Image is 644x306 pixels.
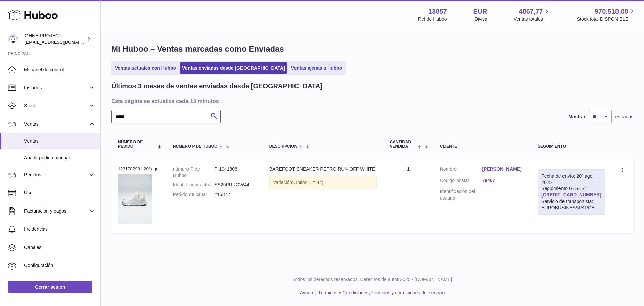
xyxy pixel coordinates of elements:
[440,166,482,174] dt: Nombre
[113,62,178,74] a: Ventas actuales con Huboo
[577,16,636,23] span: Stock total DISPONIBLE
[24,138,95,144] span: Ventas
[318,290,368,295] a: Términos y Condiciones
[118,140,154,149] span: Número de pedido
[428,7,447,16] strong: 13057
[180,62,287,74] a: Ventas enviadas desde [GEOGRAPHIC_DATA]
[514,7,551,23] a: 4867,77 Ventas totales
[24,172,88,178] span: Pedidos
[383,159,433,233] td: 1
[418,16,447,23] div: Ref de Huboo
[24,121,88,127] span: Ventas
[24,226,95,232] span: Incidencias
[214,166,256,179] dd: P-1041808
[371,290,445,295] a: Términos y condiciones del servicio
[173,166,215,179] dt: número P de Huboo
[538,144,605,149] div: Seguimiento
[615,114,633,120] span: entradas
[482,177,524,184] a: 78467
[293,180,323,185] span: Option 1 = 44;
[106,276,639,283] p: Todos los derechos reservados. Derechos de autor 2025 - [DOMAIN_NAME]
[24,208,88,214] span: Facturación y pagos
[475,16,487,23] div: Divisa
[316,290,445,296] li: y
[519,7,543,16] span: 4867,77
[8,34,18,44] img: internalAdmin-13057@internal.huboo.com
[111,82,322,91] h2: Últimos 3 meses de ventas enviadas desde [GEOGRAPHIC_DATA]
[577,7,636,23] a: 970.518,00 Stock total DISPONIBLE
[538,169,605,215] div: Seguimiento GLSES:
[173,182,215,188] dt: Identificador actual
[214,182,256,188] dd: SS25PRROW44
[8,281,92,293] a: Cerrar sesión
[595,7,628,16] span: 970.518,00
[24,262,95,269] span: Configuración
[111,44,633,54] h1: Mi Huboo – Ventas marcadas como Enviadas
[269,144,297,149] span: Descripción
[118,166,160,172] div: 123178298 | 20º ago.
[24,103,88,109] span: Stock
[541,192,601,198] a: [CREDIT_CARD_NUMBER]
[24,67,95,73] span: Mi panel de control
[118,174,152,224] img: DSC02819.jpg
[214,191,256,198] dd: #15872
[390,140,416,149] span: Cantidad vendida
[541,173,601,186] div: Fecha de envío: 20º ago. 2025
[269,176,377,189] div: Variación:
[25,39,99,45] span: [EMAIL_ADDRESS][DOMAIN_NAME]
[440,144,524,149] div: Cliente
[541,198,601,211] div: Servicio de transportista: EUROBUSINESSPARCEL
[111,97,632,105] h3: Esta página se actualiza cada 15 minutos
[440,177,482,185] dt: Código postal
[24,85,88,91] span: Listados
[440,188,482,201] dt: Identificación del usuario
[24,244,95,251] span: Canales
[568,114,585,120] label: Mostrar
[173,144,217,149] span: número P de Huboo
[473,7,487,16] strong: EUR
[514,16,551,23] span: Ventas totales
[173,191,215,198] dt: Pedido de canal
[24,190,95,196] span: Uso
[24,155,95,161] span: Añadir pedido manual
[289,62,345,74] a: Ventas ajenas a Huboo
[25,33,85,45] div: OHNE PROJECT
[482,166,524,172] a: [PERSON_NAME]
[269,166,377,172] div: BAREFOOT SNEAKER RETRO RUN OFF WHITE
[300,290,313,295] a: Ayuda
